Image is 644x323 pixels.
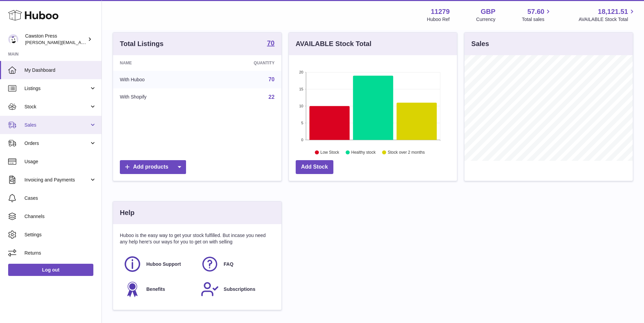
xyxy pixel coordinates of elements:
[24,104,89,110] span: Stock
[431,7,450,16] strong: 11279
[299,104,303,108] text: 10
[24,232,96,238] span: Settings
[24,250,96,256] span: Returns
[351,150,376,155] text: Healthy stock
[120,232,275,245] p: Huboo is the easy way to get your stock fulfilled. But incase you need any help here's our ways f...
[24,140,89,147] span: Orders
[476,16,496,23] div: Currency
[522,16,552,23] span: Total sales
[204,55,281,71] th: Quantity
[301,138,303,142] text: 0
[123,280,194,298] a: Benefits
[427,16,450,23] div: Huboo Ref
[113,71,204,88] td: With Huboo
[25,40,172,45] span: [PERSON_NAME][EMAIL_ADDRESS][PERSON_NAME][DOMAIN_NAME]
[296,39,371,48] h3: AVAILABLE Stock Total
[269,94,275,100] a: 22
[24,122,89,128] span: Sales
[267,40,274,46] strong: 70
[320,150,339,155] text: Low Stock
[146,286,165,293] span: Benefits
[146,261,181,267] span: Huboo Support
[527,7,544,16] span: 57.60
[301,121,303,125] text: 5
[388,150,425,155] text: Stock over 2 months
[24,195,96,201] span: Cases
[224,261,234,267] span: FAQ
[299,87,303,91] text: 15
[120,39,164,48] h3: Total Listings
[201,255,271,273] a: FAQ
[24,67,96,73] span: My Dashboard
[25,33,86,46] div: Cawston Press
[120,160,186,174] a: Add products
[201,280,271,298] a: Subscriptions
[24,85,89,92] span: Listings
[24,213,96,220] span: Channels
[120,208,134,217] h3: Help
[522,7,552,23] a: 57.60 Total sales
[471,39,489,48] h3: Sales
[224,286,255,293] span: Subscriptions
[598,7,628,16] span: 18,121.51
[578,7,636,23] a: 18,121.51 AVAILABLE Stock Total
[24,177,89,183] span: Invoicing and Payments
[24,158,96,165] span: Usage
[578,16,636,23] span: AVAILABLE Stock Total
[8,34,18,44] img: thomas.carson@cawstonpress.com
[481,7,495,16] strong: GBP
[267,40,274,48] a: 70
[123,255,194,273] a: Huboo Support
[299,70,303,74] text: 20
[113,88,204,106] td: With Shopify
[8,264,93,276] a: Log out
[296,160,333,174] a: Add Stock
[113,55,204,71] th: Name
[269,77,275,82] a: 70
